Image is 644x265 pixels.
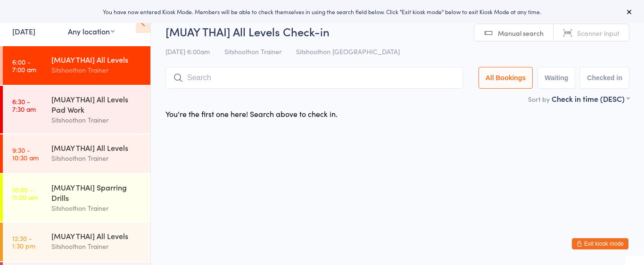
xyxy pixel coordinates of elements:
input: Search [165,67,463,89]
time: 6:30 - 7:30 am [12,98,36,113]
div: [MUAY THAI] All Levels [51,54,142,65]
time: 9:30 - 10:30 am [12,146,39,161]
a: [DATE] [12,26,35,36]
button: Checked in [580,67,629,89]
span: [DATE] 6:00am [165,47,210,56]
a: 6:00 -7:00 am[MUAY THAI] All LevelsSitshoothon Trainer [3,46,150,85]
a: 6:30 -7:30 am[MUAY THAI] All Levels Pad WorkSitshoothon Trainer [3,86,150,133]
div: Check in time (DESC) [552,93,629,104]
div: Sitshoothon Trainer [51,65,142,75]
button: All Bookings [479,67,533,89]
div: You have now entered Kiosk Mode. Members will be able to check themselves in using the search fie... [15,8,629,16]
time: 10:00 - 11:00 am [12,186,38,201]
label: Sort by [528,94,550,104]
time: 6:00 - 7:00 am [12,58,36,73]
a: 9:30 -10:30 am[MUAY THAI] All LevelsSitshoothon Trainer [3,134,150,173]
button: Waiting [537,67,575,89]
time: 12:30 - 1:30 pm [12,234,35,249]
div: Any location [68,26,115,36]
span: Sitshoothon [GEOGRAPHIC_DATA] [296,47,400,56]
div: [MUAY THAI] Sparring Drills [51,182,142,203]
span: Scanner input [577,28,619,38]
div: You're the first one here! Search above to check in. [165,108,338,119]
button: Exit kiosk mode [572,238,628,249]
span: Sitshoothon Trainer [224,47,281,56]
div: [MUAY THAI] All Levels Pad Work [51,94,142,115]
div: Sitshoothon Trainer [51,115,142,125]
div: Sitshoothon Trainer [51,153,142,164]
h2: [MUAY THAI] All Levels Check-in [165,24,629,39]
div: [MUAY THAI] All Levels [51,231,142,241]
a: 10:00 -11:00 am[MUAY THAI] Sparring DrillsSitshoothon Trainer [3,174,150,222]
span: Manual search [498,28,544,38]
a: 12:30 -1:30 pm[MUAY THAI] All LevelsSitshoothon Trainer [3,223,150,261]
div: Sitshoothon Trainer [51,203,142,214]
div: Sitshoothon Trainer [51,241,142,252]
div: [MUAY THAI] All Levels [51,142,142,153]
